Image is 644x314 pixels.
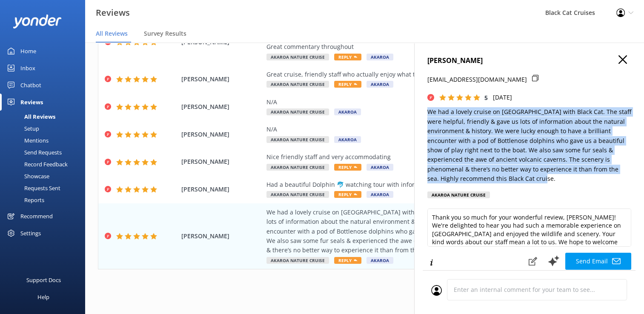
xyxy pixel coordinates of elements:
span: Akaroa Nature Cruise [266,191,329,198]
div: N/A [266,125,573,134]
a: Requests Sent [5,182,85,194]
span: [PERSON_NAME] [181,74,262,84]
span: Reply [334,164,361,171]
div: We had a lovely cruise on [GEOGRAPHIC_DATA] with Black Cat. The staff were helpful, friendly & ga... [266,208,573,255]
span: Akaroa Nature Cruise [266,108,329,115]
div: Great cruise, friendly staff who actually enjoy what they do [266,70,573,79]
p: We had a lovely cruise on [GEOGRAPHIC_DATA] with Black Cat. The staff were helpful, friendly & ga... [427,107,631,183]
span: Reply [334,257,361,264]
span: Survey Results [144,29,186,38]
a: Mentions [5,134,85,146]
span: [PERSON_NAME] [181,130,262,139]
span: All Reviews [96,29,128,38]
span: 5 [484,94,488,102]
a: Record Feedback [5,158,85,170]
button: Send Email [565,253,631,270]
div: Reviews [20,94,43,111]
a: Reports [5,194,85,206]
div: Inbox [20,60,35,77]
div: Chatbot [20,77,41,94]
p: [EMAIL_ADDRESS][DOMAIN_NAME] [427,75,527,84]
span: Akaroa [366,191,393,198]
a: Setup [5,123,85,134]
span: Akaroa Nature Cruise [266,257,329,264]
span: Reply [334,54,361,60]
div: Recommend [20,208,53,225]
h3: Reviews [96,6,130,20]
img: yonder-white-logo.png [13,14,62,29]
span: Akaroa Nature Cruise [266,136,329,143]
div: N/A [266,97,573,107]
div: Nice friendly staff and very accommodating [266,152,573,162]
div: Home [20,43,36,60]
span: Akaroa Nature Cruise [266,54,329,60]
div: Akaroa Nature Cruise [427,191,490,198]
h4: [PERSON_NAME] [427,55,631,66]
div: Setup [5,123,39,134]
span: Akaroa [366,164,393,171]
div: Mentions [5,134,49,146]
span: Reply [334,81,361,88]
span: Reply [334,191,361,198]
div: Support Docs [26,271,61,288]
div: Help [37,288,49,305]
div: Showcase [5,170,49,182]
div: Requests Sent [5,182,60,194]
span: Akaroa [366,54,393,60]
span: [PERSON_NAME] [181,231,262,241]
a: All Reviews [5,111,85,123]
div: Settings [20,225,41,242]
span: Akaroa [366,81,393,88]
div: Reports [5,194,44,206]
div: Record Feedback [5,158,68,170]
div: Send Requests [5,146,62,158]
div: Had a beautiful Dolphin 🐬 watching tour with informative commentary. [266,180,573,189]
p: [DATE] [493,93,512,102]
a: Showcase [5,170,85,182]
span: [PERSON_NAME] [181,157,262,166]
span: Akaroa Nature Cruise [266,81,329,88]
textarea: Thank you so much for your wonderful review, [PERSON_NAME]! We're delighted to hear you had such ... [427,208,631,247]
span: Akaroa Nature Cruise [266,164,329,171]
span: Akaroa [334,108,361,115]
div: All Reviews [5,111,55,123]
button: Close [618,55,627,65]
span: [PERSON_NAME] [181,185,262,194]
span: Akaroa [334,136,361,143]
span: [PERSON_NAME] [181,102,262,111]
span: Akaroa [366,257,393,264]
img: user_profile.svg [431,285,442,296]
a: Send Requests [5,146,85,158]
